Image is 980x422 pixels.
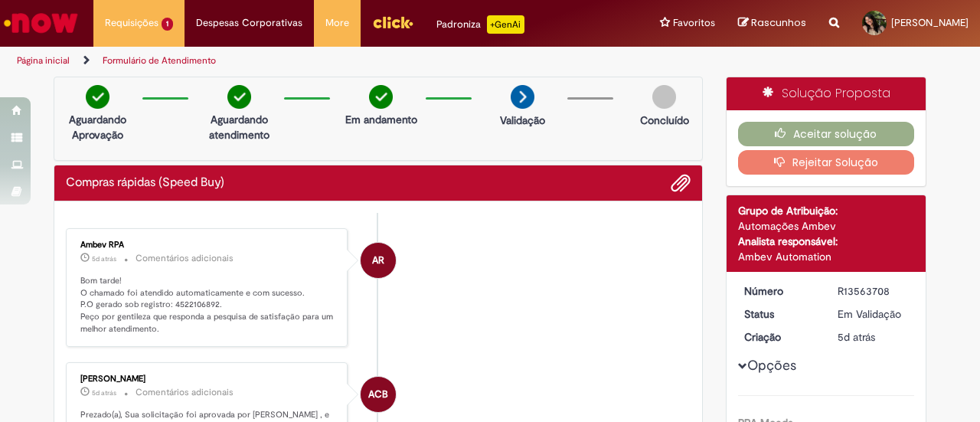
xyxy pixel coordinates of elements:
p: Em andamento [345,112,417,127]
div: Ambev Automation [738,249,915,264]
time: 24/09/2025 15:40:52 [838,330,875,344]
img: check-circle-green.png [227,85,251,109]
img: img-circle-grey.png [652,85,676,109]
time: 24/09/2025 16:34:23 [92,254,116,263]
span: 1 [162,18,173,31]
span: 5d atrás [838,330,875,344]
span: Favoritos [673,15,715,31]
span: [PERSON_NAME] [891,16,969,29]
span: AR [372,242,384,279]
span: Requisições [105,15,158,31]
div: Ambev RPA [80,240,335,250]
dt: Número [733,283,827,299]
p: Aguardando Aprovação [60,112,135,142]
span: Despesas Corporativas [196,15,302,31]
span: Rascunhos [751,15,806,30]
p: +GenAi [487,15,524,34]
p: Validação [500,113,545,128]
button: Rejeitar Solução [738,150,915,175]
div: Grupo de Atribuição: [738,203,915,218]
div: 24/09/2025 15:40:52 [838,329,909,345]
div: Padroniza [436,15,524,34]
img: ServiceNow [2,8,80,38]
p: Bom tarde! O chamado foi atendido automaticamente e com sucesso. P.O gerado sob registro: 4522106... [80,275,335,335]
ul: Trilhas de página [11,47,642,75]
h2: Compras rápidas (Speed Buy) Histórico de tíquete [66,176,224,190]
button: Aceitar solução [738,122,915,146]
dt: Criação [733,329,827,345]
small: Comentários adicionais [136,386,234,399]
p: Aguardando atendimento [202,112,276,142]
button: Adicionar anexos [671,173,691,193]
a: Página inicial [17,54,70,67]
div: [PERSON_NAME] [80,375,335,384]
span: ACB [368,376,388,413]
dt: Status [733,306,827,322]
div: Ambev RPA [361,243,396,278]
a: Formulário de Atendimento [103,54,216,67]
div: Alberto Cypriano Bento [361,377,396,412]
p: Concluído [640,113,689,128]
img: click_logo_yellow_360x200.png [372,11,413,34]
small: Comentários adicionais [136,252,234,265]
div: R13563708 [838,283,909,299]
img: check-circle-green.png [86,85,109,109]
span: 5d atrás [92,388,116,397]
time: 24/09/2025 16:11:28 [92,388,116,397]
span: 5d atrás [92,254,116,263]
img: check-circle-green.png [369,85,393,109]
div: Solução Proposta [727,77,926,110]
span: More [325,15,349,31]
img: arrow-next.png [511,85,534,109]
a: Rascunhos [738,16,806,31]
div: Analista responsável: [738,234,915,249]
div: Automações Ambev [738,218,915,234]
div: Em Validação [838,306,909,322]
